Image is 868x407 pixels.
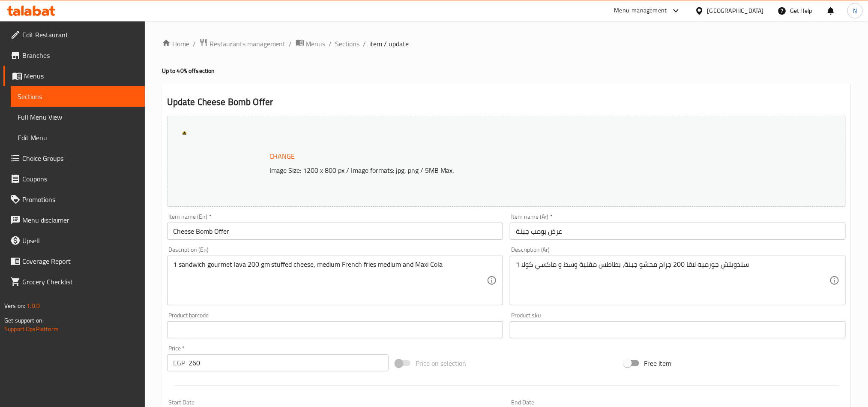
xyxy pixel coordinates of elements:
input: Please enter price [189,354,389,371]
span: Menus [24,71,138,81]
a: Full Menu View [11,107,145,127]
span: N [853,6,857,15]
h4: Up to 40% off section [162,66,851,75]
span: Coverage Report [22,256,138,266]
textarea: 1 sandwich gourmet lava 200 gm stuffed cheese, medium French fries medium and Maxi Cola [173,260,487,301]
a: Home [162,39,189,49]
li: / [289,39,292,49]
a: Promotions [3,189,145,210]
span: Version: [4,300,25,311]
span: Choice Groups [22,153,138,163]
span: Free item [644,358,672,368]
a: Choice Groups [3,148,145,169]
div: [GEOGRAPHIC_DATA] [707,6,764,15]
span: Edit Restaurant [22,30,138,40]
span: Restaurants management [210,39,286,49]
span: Change [269,150,295,163]
div: Menu-management [614,6,667,16]
input: Please enter product sku [510,321,846,338]
p: EGP [173,358,185,368]
input: Please enter product barcode [167,321,503,338]
input: Enter name En [167,223,503,240]
a: Coupons [3,169,145,189]
span: Coupons [22,174,138,184]
li: / [363,39,366,49]
li: / [329,39,332,49]
img: Cheese_Bomb638948704906413193.png [180,129,223,172]
span: Menu disclaimer [22,215,138,225]
span: Edit Menu [18,133,138,143]
li: / [193,39,196,49]
a: Coverage Report [3,251,145,271]
a: Sections [335,39,360,49]
a: Edit Menu [11,127,145,148]
button: Change [266,148,299,165]
a: Grocery Checklist [3,271,145,292]
span: Full Menu View [18,112,138,122]
span: 1.0.0 [27,300,40,311]
span: Upsell [22,235,138,246]
span: Get support on: [4,315,44,326]
nav: breadcrumb [162,38,851,49]
a: Sections [11,86,145,107]
p: Image Size: 1200 x 800 px / Image formats: jpg, png / 5MB Max. [266,165,755,175]
a: Branches [3,45,145,66]
a: Menus [296,38,326,49]
span: Grocery Checklist [22,277,138,287]
span: Promotions [22,194,138,205]
a: Upsell [3,230,145,251]
textarea: 1 سندويتش جورميه لافا 200 جرام محشو جبنة، بطاطس مقلية وسط و ماكسي كولا [516,260,829,301]
h2: Update Cheese Bomb Offer [167,96,846,109]
a: Edit Restaurant [3,24,145,45]
span: Branches [22,50,138,60]
a: Support.OpsPlatform [4,323,59,335]
span: item / update [370,39,409,49]
a: Restaurants management [199,38,286,49]
input: Enter name Ar [510,223,846,240]
span: Sections [18,91,138,102]
a: Menus [3,66,145,86]
span: Price on selection [416,358,466,368]
a: Menu disclaimer [3,210,145,230]
span: Menus [306,39,326,49]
